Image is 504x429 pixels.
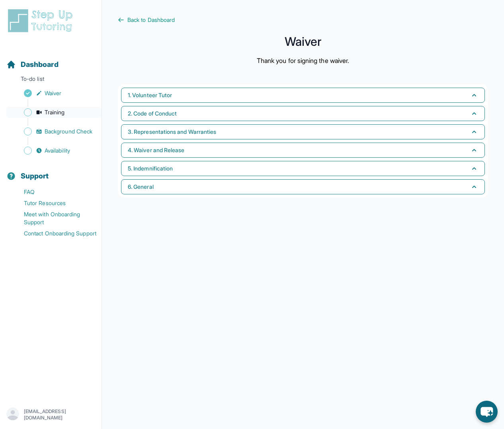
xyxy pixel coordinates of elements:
a: Back to Dashboard [118,16,488,24]
a: Availability [6,145,102,156]
span: Dashboard [21,59,59,70]
p: [EMAIL_ADDRESS][DOMAIN_NAME] [24,408,95,421]
button: 5. Indemnification [121,161,485,176]
p: Thank you for signing the waiver. [257,56,349,65]
a: Waiver [6,88,102,99]
a: Training [6,107,102,118]
a: FAQ [6,186,102,198]
a: Contact Onboarding Support [6,228,102,239]
button: Dashboard [3,46,98,73]
button: 1. Volunteer Tutor [121,88,485,103]
span: 6. General [128,183,154,191]
a: Dashboard [6,59,59,70]
span: 5. Indemnification [128,165,173,172]
img: logo [6,8,77,33]
button: 4. Waiver and Release [121,143,485,158]
button: 2. Code of Conduct [121,106,485,121]
a: Meet with Onboarding Support [6,209,102,228]
h1: Waiver [118,37,488,46]
a: Background Check [6,126,102,137]
p: To-do list [3,75,98,86]
button: Support [3,158,98,185]
span: 4. Waiver and Release [128,146,184,154]
span: Support [21,170,49,182]
button: [EMAIL_ADDRESS][DOMAIN_NAME] [6,407,95,422]
span: Training [45,108,65,116]
button: 3. Representations and Warranties [121,124,485,139]
span: Waiver [45,89,61,97]
span: 2. Code of Conduct [128,110,177,118]
span: Back to Dashboard [127,16,175,24]
button: chat-button [476,401,498,423]
span: Availability [45,147,70,155]
button: 6. General [121,179,485,194]
span: 3. Representations and Warranties [128,128,216,136]
a: Tutor Resources [6,198,102,209]
span: Background Check [45,127,92,135]
span: 1. Volunteer Tutor [128,91,172,99]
